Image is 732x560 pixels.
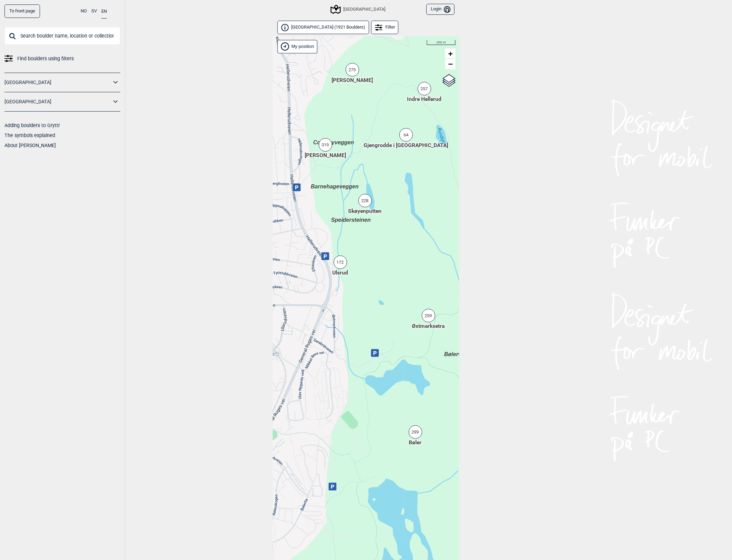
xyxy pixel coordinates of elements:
a: Layers [443,73,456,88]
a: About [PERSON_NAME] [4,143,56,148]
div: 259Østmarksetra [426,318,430,322]
div: 200 m [427,40,456,45]
span: Ulsrud [332,269,348,277]
a: To front page [4,4,40,18]
div: Bølerveggen [444,350,448,354]
span: Gjengrodde i [GEOGRAPHIC_DATA] [364,142,448,149]
button: Login [426,4,455,15]
div: 319 [319,138,332,152]
span: Speidersteinen [331,217,371,222]
div: 257 [418,82,431,95]
div: 228 [358,194,372,207]
span: Indre Hellerud [407,95,441,103]
span: Skøyenputten [348,207,382,215]
button: EN [101,4,107,19]
a: Find boulders using filters [4,54,120,64]
button: NO [81,4,87,18]
div: 259 [422,309,435,322]
a: The symbols explained [4,133,55,138]
div: 275[PERSON_NAME] [350,72,354,76]
div: Filter [371,21,398,34]
span: − [448,60,453,68]
div: 257Indre Hellerud [422,91,426,95]
div: Cowboyveggen [313,138,317,142]
div: 64Gjengrodde i [GEOGRAPHIC_DATA] [404,137,408,141]
a: Zoom out [445,59,456,69]
span: Bølerveggen [444,351,478,357]
span: Find boulders using filters [17,54,74,64]
a: [GEOGRAPHIC_DATA] (1921 Boulders) [277,21,369,34]
span: Østmarksetra [412,322,445,330]
a: [GEOGRAPHIC_DATA] [4,97,111,107]
span: [PERSON_NAME] [305,152,346,159]
div: [GEOGRAPHIC_DATA] [332,5,385,13]
span: Bøler [409,439,422,447]
span: + [448,49,453,58]
input: Search boulder name, location or collection [4,27,120,45]
div: Barnehageveggen [311,182,315,186]
div: 228Skøyenputten [363,203,367,207]
div: 299 [409,425,422,439]
div: 275 [346,63,359,76]
span: [PERSON_NAME] [332,76,373,84]
div: 299Bøler [413,434,417,438]
span: [GEOGRAPHIC_DATA] ( 1921 Boulders ) [292,24,366,30]
a: [GEOGRAPHIC_DATA] [4,77,111,87]
span: Cowboyveggen [313,139,354,145]
span: Barnehageveggen [311,183,359,189]
div: 172 [334,256,347,269]
button: SV [91,4,97,18]
div: 172Ulsrud [338,264,342,268]
div: Show my position [277,40,317,53]
a: Zoom in [445,49,456,59]
a: Adding boulders to Gryttr [4,123,60,128]
div: Speidersteinen [331,216,335,220]
div: 64 [399,128,413,142]
div: 319[PERSON_NAME] [323,147,327,151]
